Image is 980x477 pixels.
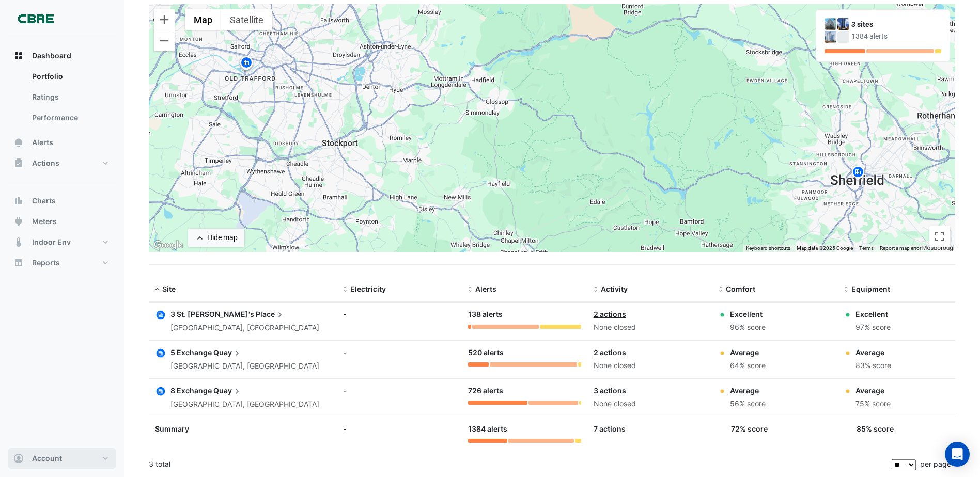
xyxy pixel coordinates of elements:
[855,347,891,358] div: Average
[12,8,59,29] img: Company Logo
[851,31,941,42] div: 1384 alerts
[594,310,626,319] a: 2 actions
[855,398,891,410] div: 75% score
[859,245,874,251] a: Terms (opens in new tab)
[945,442,970,467] div: Open Intercom Messenger
[343,423,456,434] div: -
[221,9,272,30] button: Show satellite imagery
[13,216,24,227] app-icon: Meters
[8,66,116,132] div: Dashboard
[594,348,626,357] a: 2 actions
[730,347,766,358] div: Average
[468,347,581,359] div: 520 alerts
[207,232,238,243] div: Hide map
[855,360,891,372] div: 83% score
[13,137,24,148] app-icon: Alerts
[730,309,766,320] div: Excellent
[149,451,890,477] div: 3 total
[13,196,24,206] app-icon: Charts
[730,360,766,372] div: 64% score
[24,107,116,128] a: Performance
[13,258,24,268] app-icon: Reports
[170,348,212,357] span: 5 Exchange
[32,158,59,168] span: Actions
[24,66,116,87] a: Portfolio
[825,18,836,30] img: 3 St. Paul's Place
[851,19,941,30] div: 3 sites
[8,45,116,66] button: Dashboard
[170,310,254,319] span: 3 St. [PERSON_NAME]'s
[350,284,386,293] span: Electricity
[594,423,706,434] div: 7 actions
[13,51,24,61] app-icon: Dashboard
[13,158,24,168] app-icon: Actions
[170,399,319,410] div: [GEOGRAPHIC_DATA], [GEOGRAPHIC_DATA]
[8,252,116,273] button: Reports
[151,239,185,252] a: Open this area in Google Maps (opens a new window)
[726,284,755,293] span: Comfort
[256,309,285,320] span: Place
[13,237,24,247] app-icon: Indoor Env
[162,284,176,293] span: Site
[920,459,951,468] span: per page
[601,284,628,293] span: Activity
[170,386,212,395] span: 8 Exchange
[343,385,456,396] div: -
[468,309,581,321] div: 138 alerts
[857,423,894,434] div: 85% score
[8,211,116,232] button: Meters
[594,386,626,395] a: 3 actions
[8,232,116,252] button: Indoor Env
[170,360,319,372] div: [GEOGRAPHIC_DATA], [GEOGRAPHIC_DATA]
[855,309,891,320] div: Excellent
[154,9,175,30] button: Zoom in
[731,423,768,434] div: 72% score
[170,322,319,334] div: [GEOGRAPHIC_DATA], [GEOGRAPHIC_DATA]
[151,239,185,252] img: Google
[468,385,581,397] div: 726 alerts
[594,322,706,333] div: None closed
[837,18,849,30] img: 5 Exchange Quay
[213,347,242,358] span: Quay
[851,284,890,293] span: Equipment
[154,30,175,51] button: Zoom out
[594,398,706,410] div: None closed
[8,153,116,173] button: Actions
[475,284,496,293] span: Alerts
[850,165,866,183] img: site-pin.svg
[730,398,766,410] div: 56% score
[32,453,62,464] span: Account
[238,55,255,73] img: site-pin.svg
[155,424,189,433] span: Summary
[594,360,706,372] div: None closed
[730,322,766,333] div: 96% score
[746,245,790,252] button: Keyboard shortcuts
[8,448,116,469] button: Account
[32,216,57,227] span: Meters
[213,385,242,396] span: Quay
[8,190,116,211] button: Charts
[929,226,950,247] button: Toggle fullscreen view
[32,258,60,268] span: Reports
[32,196,56,206] span: Charts
[343,309,456,320] div: -
[8,132,116,153] button: Alerts
[880,245,921,251] a: Report a map error
[825,31,836,43] img: 8 Exchange Quay
[855,322,891,333] div: 97% score
[855,385,891,396] div: Average
[185,9,221,30] button: Show street map
[32,237,71,247] span: Indoor Env
[32,51,71,61] span: Dashboard
[797,245,853,251] span: Map data ©2025 Google
[32,137,53,148] span: Alerts
[468,423,581,435] div: 1384 alerts
[343,347,456,358] div: -
[24,87,116,107] a: Ratings
[730,385,766,396] div: Average
[188,229,244,247] button: Hide map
